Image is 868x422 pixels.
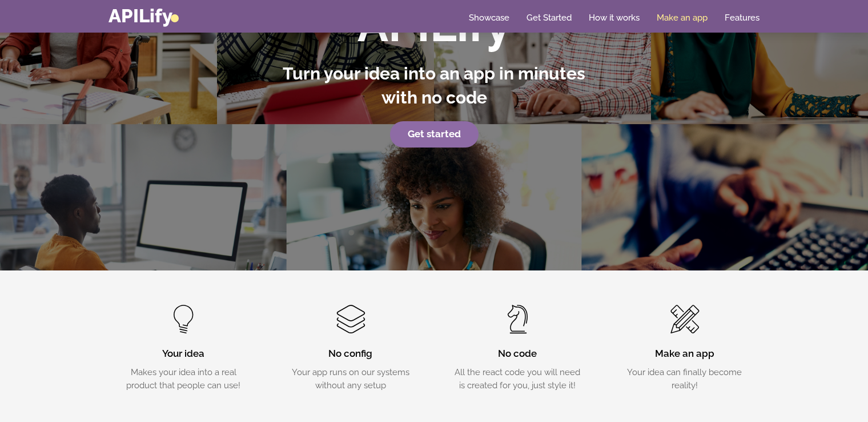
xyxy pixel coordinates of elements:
[117,366,250,392] p: Makes your idea into a real product that people can use!
[589,12,640,23] a: How it works
[451,347,584,361] h3: No code
[618,347,752,361] h3: Make an app
[451,366,584,392] p: All the react code you will need is created for you, just style it!
[725,12,759,23] a: Features
[284,347,417,361] h3: No config
[657,12,708,23] a: Make an app
[527,12,572,23] a: Get Started
[108,5,179,27] a: APILify
[618,366,752,392] p: Your idea can finally become reality!
[283,63,585,108] strong: Turn your idea into an app in minutes with no code
[390,121,479,148] a: Get started
[284,366,417,392] p: Your app runs on our systems without any setup
[408,128,461,140] strong: Get started
[469,12,509,23] a: Showcase
[117,347,250,361] h3: Your idea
